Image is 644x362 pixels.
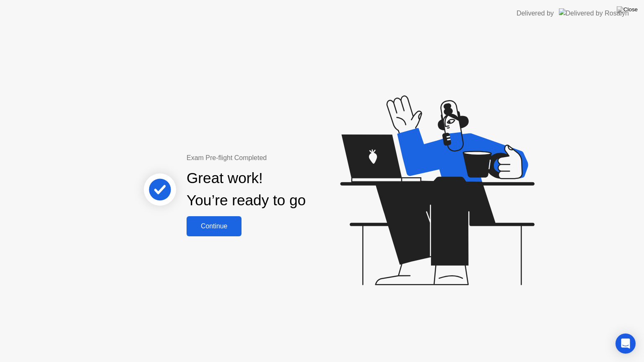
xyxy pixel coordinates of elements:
[187,216,241,236] button: Continue
[187,167,306,212] div: Great work! You’re ready to go
[617,6,638,13] img: Close
[615,334,636,354] div: Open Intercom Messenger
[189,222,239,230] div: Continue
[559,8,629,18] img: Delivered by Rosalyn
[187,153,360,163] div: Exam Pre-flight Completed
[517,8,554,18] div: Delivered by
